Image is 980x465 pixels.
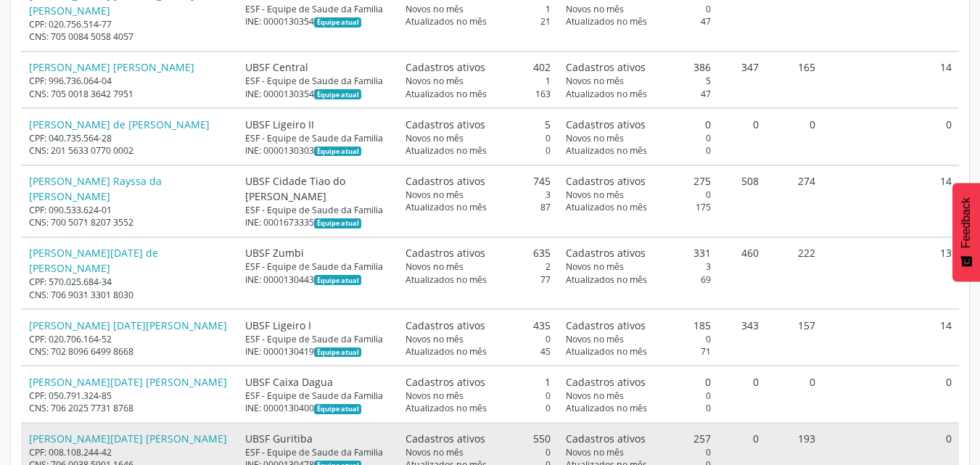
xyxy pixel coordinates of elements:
span: Novos no mês [566,260,624,273]
td: 460 [719,237,767,309]
div: CNS: 705 0084 5058 4057 [29,30,231,43]
div: INE: 0000130419 [245,345,390,358]
span: Novos no mês [566,3,624,15]
div: 0 [566,3,711,15]
div: 0 [405,446,551,458]
div: ESF - Equipe de Saude da Familia [245,390,390,402]
div: 0 [566,117,711,132]
span: Esta é a equipe atual deste Agente [314,17,361,28]
div: 0 [566,144,711,157]
div: CNS: 201 5633 0770 0002 [29,144,231,157]
a: [PERSON_NAME] [PERSON_NAME] [29,60,194,74]
span: Cadastros ativos [405,117,485,132]
td: 14 [823,309,959,366]
td: 274 [767,165,823,237]
td: 14 [823,52,959,108]
div: CPF: 040.735.564-28 [29,132,231,144]
span: Atualizados no mês [405,144,487,157]
span: Novos no mês [405,333,464,345]
div: ESF - Equipe de Saude da Familia [245,3,390,15]
div: 0 [405,132,551,144]
div: ESF - Equipe de Saude da Familia [245,204,390,216]
td: 0 [823,108,959,165]
div: ESF - Equipe de Saude da Familia [245,260,390,273]
td: 0 [719,366,767,422]
span: Novos no mês [566,189,624,201]
td: 157 [767,309,823,366]
span: Cadastros ativos [405,59,485,75]
div: 1 [405,3,551,15]
a: [PERSON_NAME] [DATE][PERSON_NAME] [29,318,227,332]
span: Atualizados no mês [405,201,487,213]
span: Esta é a equipe atual deste Agente [314,404,361,414]
div: 175 [566,201,711,213]
div: 0 [566,402,711,414]
div: 550 [405,431,551,446]
td: 0 [823,366,959,422]
div: CNS: 706 9031 3301 8030 [29,289,231,301]
span: Atualizados no mês [566,88,647,100]
div: 185 [566,318,711,333]
td: 508 [719,165,767,237]
span: Esta é a equipe atual deste Agente [314,147,361,157]
div: 402 [405,59,551,75]
div: UBSF Central [245,59,390,75]
div: UBSF Zumbi [245,245,390,260]
div: 435 [405,318,551,333]
a: [PERSON_NAME] de [PERSON_NAME] [29,118,210,131]
div: 69 [566,273,711,286]
span: Novos no mês [405,260,464,273]
div: 2 [405,260,551,273]
span: Cadastros ativos [405,431,485,446]
a: [PERSON_NAME] Rayssa da [PERSON_NAME] [29,174,162,203]
div: UBSF Guritiba [245,431,390,446]
div: 47 [566,88,711,100]
div: 0 [566,446,711,458]
td: 165 [767,52,823,108]
div: 1 [405,75,551,87]
button: Feedback - Mostrar pesquisa [952,183,980,281]
div: 5 [405,117,551,132]
div: CPF: 008.108.244-42 [29,446,231,458]
div: 87 [405,201,551,213]
span: Feedback [960,197,973,248]
span: Novos no mês [566,132,624,144]
td: 222 [767,237,823,309]
div: CPF: 020.756.514-77 [29,18,231,30]
div: CPF: 050.791.324-85 [29,390,231,402]
span: Esta é a equipe atual deste Agente [314,347,361,358]
span: Cadastros ativos [566,117,646,132]
td: 13 [823,237,959,309]
div: ESF - Equipe de Saude da Familia [245,132,390,144]
div: CPF: 996.736.064-04 [29,75,231,87]
span: Novos no mês [566,446,624,458]
div: 0 [566,189,711,201]
a: [PERSON_NAME][DATE] de [PERSON_NAME] [29,246,158,275]
span: Cadastros ativos [405,318,485,333]
div: ESF - Equipe de Saude da Familia [245,446,390,458]
div: INE: 0000130354 [245,15,390,28]
span: Cadastros ativos [566,431,646,446]
span: Atualizados no mês [405,402,487,414]
span: Atualizados no mês [405,88,487,100]
td: 343 [719,309,767,366]
div: 71 [566,345,711,358]
span: Novos no mês [405,189,464,201]
div: INE: 0000130443 [245,273,390,286]
div: UBSF Ligeiro II [245,117,390,132]
div: 21 [405,15,551,28]
div: CPF: 020.706.164-52 [29,333,231,345]
div: INE: 0000130303 [245,144,390,157]
div: 386 [566,59,711,75]
span: Esta é a equipe atual deste Agente [314,275,361,285]
span: Novos no mês [405,390,464,402]
span: Novos no mês [566,333,624,345]
span: Novos no mês [405,75,464,87]
span: Novos no mês [566,390,624,402]
span: Atualizados no mês [405,273,487,286]
td: 0 [767,366,823,422]
div: CPF: 090.533.624-01 [29,204,231,216]
div: ESF - Equipe de Saude da Familia [245,333,390,345]
div: 0 [566,390,711,402]
div: UBSF Caixa Dagua [245,374,390,390]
